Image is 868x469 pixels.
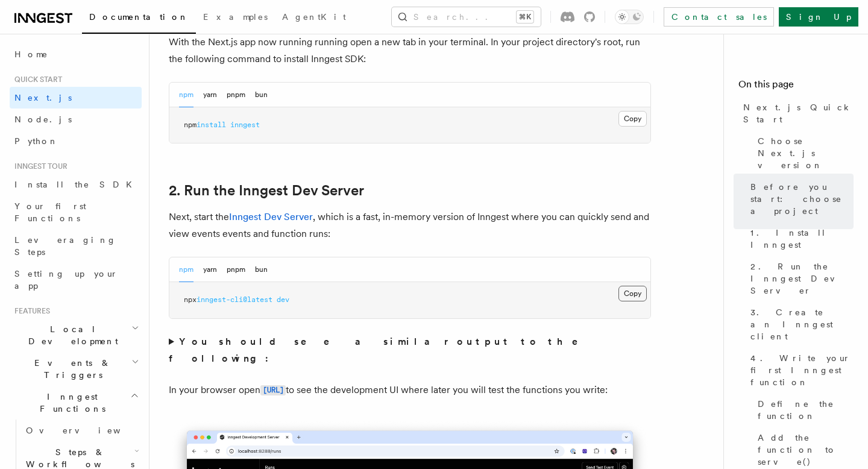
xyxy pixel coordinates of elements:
span: 1. Install Inngest [750,227,854,251]
a: AgentKit [275,4,353,33]
a: Inngest Dev Server [229,211,313,222]
span: inngest-cli@latest [197,295,272,304]
button: Events & Triggers [10,352,142,386]
a: Your first Functions [10,195,142,229]
span: Home [14,48,48,60]
p: In your browser open to see the development UI where later you will test the functions you write: [169,382,651,399]
a: 3. Create an Inngest client [746,301,854,347]
span: 3. Create an Inngest client [750,306,854,342]
a: Setting up your app [10,263,142,297]
span: Quick start [10,75,62,84]
a: 1. Install Inngest [746,222,854,256]
a: Overview [21,420,142,441]
a: Before you start: choose a project [746,176,854,222]
button: pnpm [227,257,245,282]
button: bun [255,257,268,282]
code: [URL] [260,385,286,395]
span: npm [184,121,197,129]
span: Overview [26,426,150,435]
span: install [197,121,226,129]
span: Next.js [14,93,72,102]
h4: On this page [738,77,854,96]
span: Before you start: choose a project [750,181,854,217]
span: Features [10,306,50,316]
button: npm [179,257,193,282]
a: Examples [196,4,275,33]
p: Next, start the , which is a fast, in-memory version of Inngest where you can quickly send and vi... [169,209,651,242]
button: Copy [618,286,647,301]
span: Next.js Quick Start [743,101,854,125]
span: Define the function [758,398,854,422]
span: Inngest tour [10,162,68,171]
button: pnpm [227,83,245,107]
a: Documentation [82,4,196,34]
span: 2. Run the Inngest Dev Server [750,260,854,297]
summary: You should see a similar output to the following: [169,333,651,367]
button: Copy [618,111,647,127]
span: Your first Functions [14,201,86,223]
a: Node.js [10,109,142,130]
button: Inngest Functions [10,386,142,420]
span: Python [14,136,58,146]
span: 4. Write your first Inngest function [750,352,854,388]
button: Local Development [10,318,142,352]
span: Leveraging Steps [14,235,116,257]
a: Home [10,43,142,65]
a: Next.js [10,87,142,109]
a: Define the function [753,393,854,427]
span: Local Development [10,323,131,347]
span: AgentKit [282,12,346,22]
a: Next.js Quick Start [738,96,854,130]
strong: You should see a similar output to the following: [169,336,595,364]
span: npx [184,295,197,304]
a: 2. Run the Inngest Dev Server [746,256,854,301]
kbd: ⌘K [517,11,533,23]
a: 4. Write your first Inngest function [746,347,854,393]
span: Events & Triggers [10,357,131,381]
p: With the Next.js app now running running open a new tab in your terminal. In your project directo... [169,34,651,68]
span: dev [277,295,289,304]
span: Setting up your app [14,269,118,291]
button: npm [179,83,193,107]
span: Add the function to serve() [758,432,854,468]
span: Choose Next.js version [758,135,854,171]
span: inngest [230,121,260,129]
a: Contact sales [664,7,774,27]
a: 2. Run the Inngest Dev Server [169,182,364,199]
button: Search...⌘K [392,7,541,27]
a: Sign Up [779,7,858,27]
a: Choose Next.js version [753,130,854,176]
span: Examples [203,12,268,22]
a: Leveraging Steps [10,229,142,263]
span: Inngest Functions [10,391,130,415]
button: bun [255,83,268,107]
a: Install the SDK [10,174,142,195]
span: Documentation [89,12,189,22]
button: Toggle dark mode [615,10,644,24]
a: Python [10,130,142,152]
button: yarn [203,83,217,107]
span: Node.js [14,115,72,124]
a: [URL] [260,384,286,395]
button: yarn [203,257,217,282]
span: Install the SDK [14,180,139,189]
